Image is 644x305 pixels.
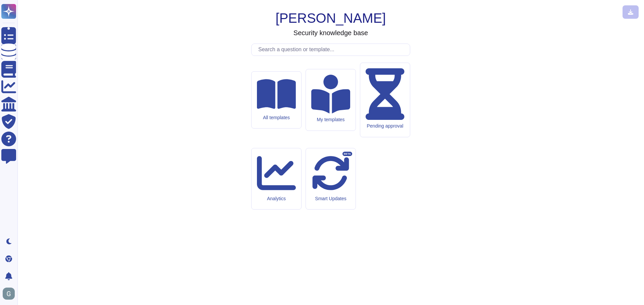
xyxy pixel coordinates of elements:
[257,196,296,202] div: Analytics
[342,152,352,156] div: BETA
[311,117,350,123] div: My templates
[311,196,350,202] div: Smart Updates
[366,123,405,129] div: Pending approval
[257,115,296,121] div: All templates
[255,44,410,56] input: Search a question or template...
[276,10,386,26] h1: [PERSON_NAME]
[3,288,15,300] img: user
[1,286,19,301] button: user
[293,29,368,37] h3: Security knowledge base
